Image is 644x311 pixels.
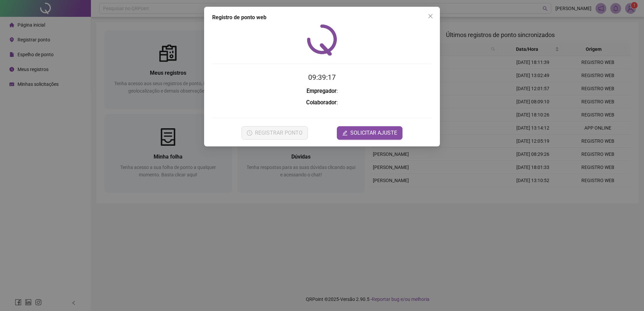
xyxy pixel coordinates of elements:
strong: Empregador [307,88,336,94]
span: close [428,13,433,19]
img: QRPoint [307,24,337,56]
span: edit [342,130,348,136]
strong: Colaborador [306,99,336,106]
h3: : [212,98,432,107]
button: editSOLICITAR AJUSTE [337,126,402,140]
time: 09:39:17 [308,73,336,81]
button: Close [425,11,436,22]
h3: : [212,87,432,96]
button: REGISTRAR PONTO [241,126,308,140]
div: Registro de ponto web [212,13,432,22]
span: SOLICITAR AJUSTE [350,129,397,137]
